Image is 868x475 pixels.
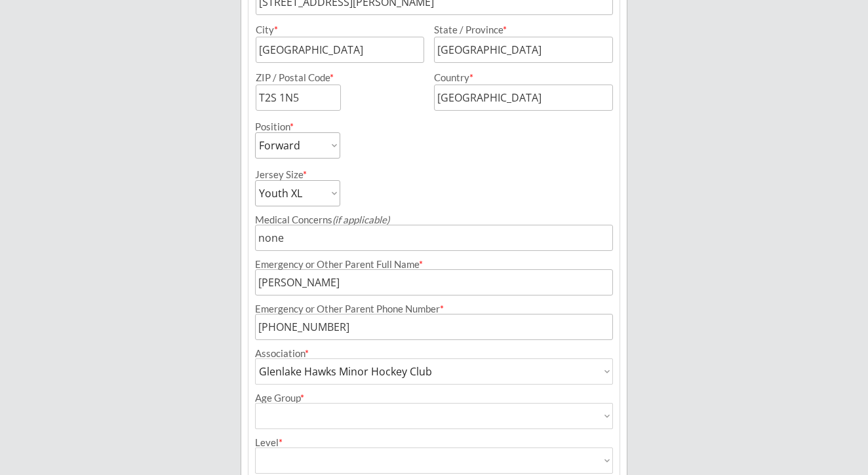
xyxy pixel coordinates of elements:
div: ZIP / Postal Code [256,73,422,83]
div: Country [434,73,597,83]
div: Medical Concerns [255,215,613,225]
div: Jersey Size [255,170,323,180]
div: City [256,25,422,35]
input: Allergies, injuries, etc. [255,225,613,251]
div: Age Group [255,393,613,403]
div: Position [255,122,323,132]
em: (if applicable) [332,214,389,225]
div: Level [255,438,613,447]
div: Association [255,349,613,358]
div: Emergency or Other Parent Phone Number [255,304,613,314]
div: State / Province [434,25,597,35]
div: Emergency or Other Parent Full Name [255,259,613,269]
